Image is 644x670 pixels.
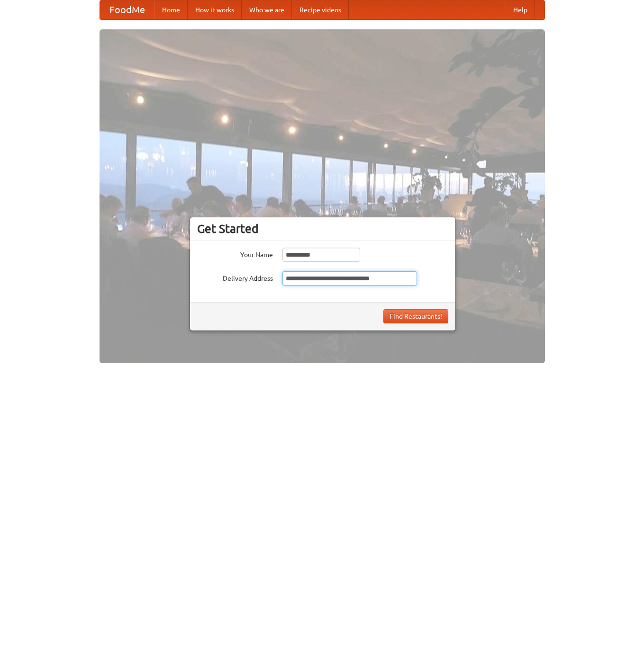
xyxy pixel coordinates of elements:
a: How it works [188,0,242,19]
a: Home [154,0,188,19]
a: Who we are [242,0,292,19]
a: Help [506,0,535,19]
h3: Get Started [197,222,448,236]
a: Recipe videos [292,0,349,19]
label: Your Name [197,248,273,259]
label: Delivery Address [197,271,273,283]
button: Find Restaurants! [383,309,448,323]
a: FoodMe [100,0,154,19]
